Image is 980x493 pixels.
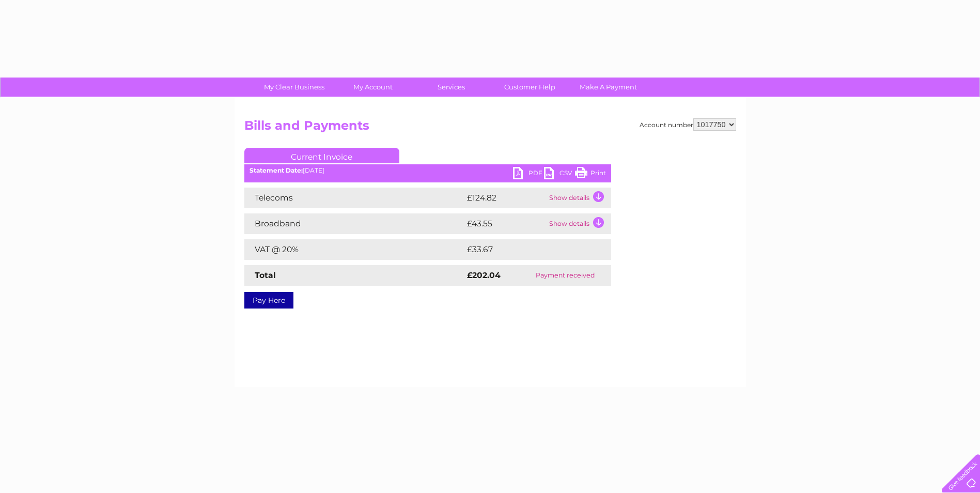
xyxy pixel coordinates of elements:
a: Pay Here [244,292,293,309]
a: Customer Help [487,78,572,97]
b: Statement Date: [250,166,303,174]
h2: Bills and Payments [244,118,736,138]
td: Show details [547,188,611,208]
a: PDF [513,167,544,182]
a: CSV [544,167,575,182]
td: £33.67 [464,239,590,260]
a: Services [409,78,494,97]
div: [DATE] [244,167,611,174]
td: £124.82 [464,188,547,208]
td: VAT @ 20% [244,239,464,260]
strong: Total [255,270,276,280]
a: My Clear Business [252,78,337,97]
td: Telecoms [244,188,464,208]
td: Show details [547,213,611,234]
a: Current Invoice [244,148,399,163]
strong: £202.04 [467,270,501,280]
td: Payment received [520,265,611,286]
a: Print [575,167,606,182]
a: Make A Payment [566,78,651,97]
td: Broadband [244,213,464,234]
td: £43.55 [464,213,547,234]
a: My Account [330,78,415,97]
div: Account number [640,118,736,131]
